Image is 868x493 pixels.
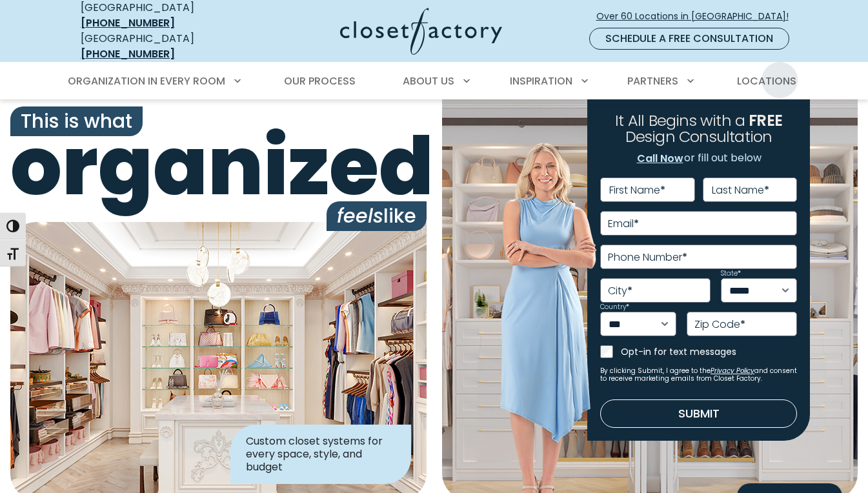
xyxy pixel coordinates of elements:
[510,74,572,88] span: Inspiration
[403,74,454,88] span: About Us
[600,304,629,310] label: Country
[81,31,239,62] div: [GEOGRAPHIC_DATA]
[694,319,745,330] label: Zip Code
[81,15,175,30] a: [PHONE_NUMBER]
[737,74,796,88] span: Locations
[10,126,427,206] span: organized
[711,366,754,376] a: Privacy Policy
[340,8,502,55] img: Closet Factory Logo
[596,10,799,23] span: Over 60 Locations in [GEOGRAPHIC_DATA]!
[589,28,789,50] a: Schedule a Free Consultation
[284,74,356,88] span: Our Process
[596,5,800,28] a: Over 60 Locations in [GEOGRAPHIC_DATA]!
[608,219,639,229] label: Email
[625,126,772,148] span: Design Consultation
[230,425,411,484] div: Custom closet systems for every space, style, and budget
[721,270,741,277] label: State
[68,74,225,88] span: Organization in Every Room
[627,74,678,88] span: Partners
[81,46,175,61] a: [PHONE_NUMBER]
[749,110,782,131] span: FREE
[600,367,797,383] small: By clicking Submit, I agree to the and consent to receive marketing emails from Closet Factory.
[10,106,143,136] span: This is what
[337,202,383,230] i: feels
[636,150,762,167] p: or fill out below
[615,110,745,131] span: It All Begins with a
[608,286,632,296] label: City
[609,185,665,196] label: First Name
[712,185,769,196] label: Last Name
[621,345,797,358] label: Opt-in for text messages
[59,63,810,99] nav: Primary Menu
[636,150,684,167] a: Call Now
[600,399,797,428] button: Submit
[327,201,427,231] span: like
[608,252,687,263] label: Phone Number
